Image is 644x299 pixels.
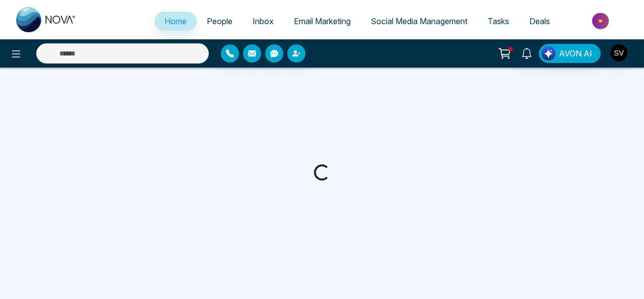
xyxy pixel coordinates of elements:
span: Email Marketing [294,16,351,26]
span: Deals [529,16,550,26]
span: AVON AI [559,47,592,59]
img: Market-place.gif [565,10,638,32]
img: Lead Flow [541,46,555,61]
span: Home [165,16,187,26]
span: Social Media Management [371,16,467,26]
button: AVON AI [539,44,601,63]
span: People [207,16,232,26]
a: Tasks [477,12,519,31]
a: Social Media Management [361,12,477,31]
a: People [197,12,243,31]
a: Home [154,12,197,31]
img: Nova CRM Logo [16,7,76,32]
span: Tasks [488,16,509,26]
a: Inbox [243,12,284,31]
span: Inbox [253,16,274,26]
a: Email Marketing [284,12,361,31]
img: User Avatar [610,44,627,62]
a: Deals [519,12,560,31]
